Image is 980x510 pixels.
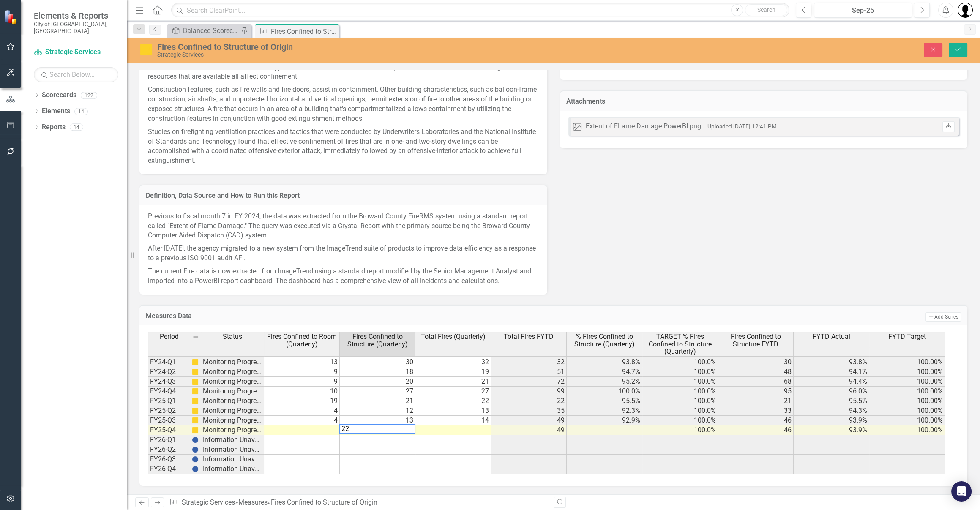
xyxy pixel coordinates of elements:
small: Uploaded [DATE] 12:41 PM [707,123,777,130]
td: 19 [264,396,340,406]
td: 93.8% [794,357,869,367]
td: 13 [264,357,340,367]
div: Strategic Services [157,52,608,58]
td: Monitoring Progress [201,416,264,425]
td: 100.0% [642,387,718,396]
span: Fires Confined to Structure FYTD [720,333,792,348]
span: Status [223,333,242,341]
a: Balanced Scorecard [169,25,239,36]
div: 14 [70,124,83,131]
button: Add Series [925,312,961,322]
a: Measures [238,498,268,506]
img: cBAA0RP0Y6D5n+AAAAAElFTkSuQmCC [192,359,199,365]
span: Period [160,333,179,341]
td: 4 [264,416,340,425]
td: Monitoring Progress [201,396,264,406]
div: Fires Confined to Structure of Origin [157,42,608,52]
td: Information Unavailable [201,464,264,474]
td: Monitoring Progress [201,406,264,416]
td: 93.8% [567,357,642,367]
span: Elements & Reports [34,11,118,21]
img: cBAA0RP0Y6D5n+AAAAAElFTkSuQmCC [192,427,199,434]
td: 21 [415,377,491,387]
td: 93.9% [794,416,869,425]
td: Monitoring Progress [201,357,264,367]
td: FY24-Q2 [148,367,190,377]
td: 99 [491,387,567,396]
div: Fires Confined to Structure of Origin [271,26,337,37]
td: FY26-Q3 [148,455,190,464]
h3: Definition, Data Source and How to Run this Report [146,192,541,199]
div: 14 [74,108,88,115]
span: Total Fires FYTD [504,333,554,341]
td: 30 [718,357,794,367]
td: 93.9% [794,425,869,435]
td: 94.3% [794,406,869,416]
td: 51 [491,367,567,377]
button: Search [745,4,787,16]
td: 100.00% [869,416,945,425]
td: 95.5% [794,396,869,406]
td: 18 [340,367,415,377]
td: 46 [718,416,794,425]
td: 100.0% [642,367,718,377]
td: 35 [491,406,567,416]
td: 32 [491,357,567,367]
img: ClearPoint Strategy [4,10,19,25]
div: Sep-25 [817,5,909,16]
td: Information Unavailable [201,455,264,464]
td: Monitoring Progress [201,387,264,396]
img: BgCOk07PiH71IgAAAABJRU5ErkJggg== [192,456,199,463]
td: 9 [264,367,340,377]
td: 32 [415,357,491,367]
span: Search [757,6,775,13]
img: BgCOk07PiH71IgAAAABJRU5ErkJggg== [192,446,199,453]
td: 68 [718,377,794,387]
td: FY24-Q3 [148,377,190,387]
td: 46 [718,425,794,435]
td: 100.00% [869,396,945,406]
td: 100.0% [642,357,718,367]
a: Reports [42,123,66,132]
span: Fires Confined to Structure (Quarterly) [341,333,413,348]
div: Extent of FLame Damage PowerBI.png [586,122,701,131]
td: 22 [415,396,491,406]
img: cBAA0RP0Y6D5n+AAAAAElFTkSuQmCC [192,368,199,375]
td: 100.00% [869,377,945,387]
td: Monitoring Progress [201,377,264,387]
td: 20 [340,377,415,387]
img: cBAA0RP0Y6D5n+AAAAAElFTkSuQmCC [192,378,199,385]
img: BgCOk07PiH71IgAAAABJRU5ErkJggg== [192,436,199,443]
td: 95.2% [567,377,642,387]
p: After [DATE], the agency migrated to a new system from the ImageTrend suite of products to improv... [148,242,539,265]
td: 95.5% [567,396,642,406]
td: 27 [415,387,491,396]
td: 94.1% [794,367,869,377]
td: 48 [718,367,794,377]
small: City of [GEOGRAPHIC_DATA], [GEOGRAPHIC_DATA] [34,21,118,35]
td: 12 [340,406,415,416]
td: Information Unavailable [201,445,264,455]
span: FYTD Actual [813,333,850,341]
td: FY26-Q1 [148,435,190,445]
div: Balanced Scorecard [183,25,239,36]
img: Monitoring Progress [139,43,153,56]
div: Open Intercom Messenger [951,481,972,502]
td: 49 [491,425,567,435]
td: 92.9% [567,416,642,425]
td: 95 [718,387,794,396]
td: FY26-Q2 [148,445,190,455]
a: Strategic Services [182,498,235,506]
td: FY25-Q3 [148,416,190,425]
img: BgCOk07PiH71IgAAAABJRU5ErkJggg== [192,466,199,472]
td: 33 [718,406,794,416]
img: Marco De Medici [958,3,973,18]
td: 21 [340,396,415,406]
td: 94.7% [567,367,642,377]
td: 100.0% [642,416,718,425]
a: Elements [42,106,70,116]
td: 92.3% [567,406,642,416]
td: 13 [415,406,491,416]
td: 100.00% [869,387,945,396]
